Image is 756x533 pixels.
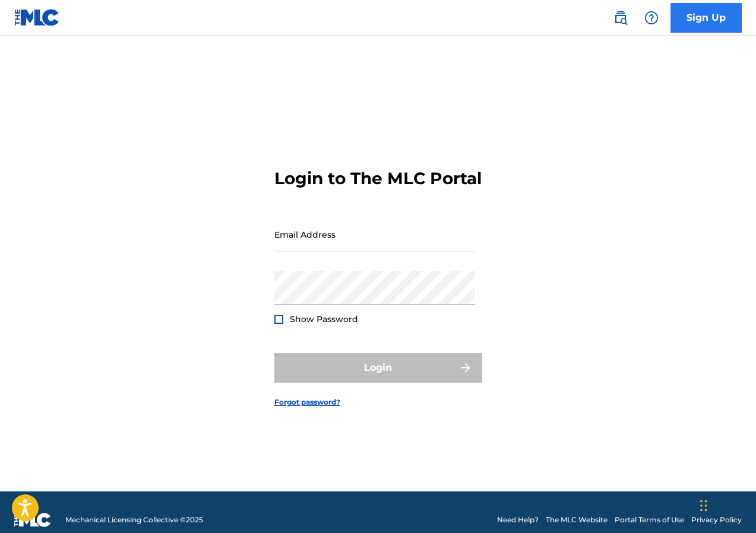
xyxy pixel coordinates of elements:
[670,3,742,33] a: Sign Up
[613,11,628,25] img: search
[615,515,684,525] a: Portal Terms of Use
[274,397,340,408] a: Forgot password?
[14,513,51,527] img: logo
[691,515,742,525] a: Privacy Policy
[609,6,632,30] a: Public Search
[290,314,358,324] span: Show Password
[640,6,663,30] div: Help
[274,168,482,189] h3: Login to The MLC Portal
[697,476,756,533] iframe: Chat Widget
[700,488,707,523] div: Arrastrar
[697,476,756,533] div: Widget de chat
[14,9,60,26] img: MLC Logo
[546,515,608,525] a: The MLC Website
[497,515,539,525] a: Need Help?
[65,515,203,525] span: Mechanical Licensing Collective © 2025
[644,11,659,25] img: help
